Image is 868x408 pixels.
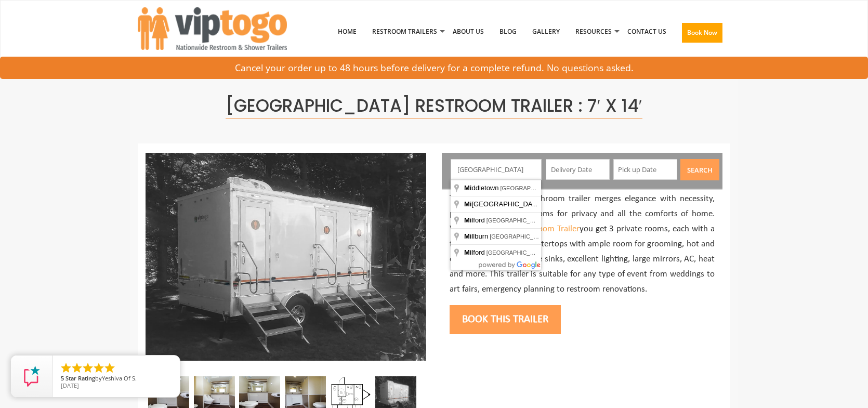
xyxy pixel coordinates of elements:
[450,305,561,334] button: Book this trailer
[464,232,471,240] span: Mi
[146,153,426,361] img: Side view of three station restroom trailer with three separate doors with signs
[464,232,490,240] span: llburn
[620,5,674,59] a: Contact Us
[464,184,501,192] span: ddletown
[464,184,471,192] span: Mi
[464,248,486,256] span: lford
[826,366,868,408] button: Live Chat
[82,362,94,374] li: 
[364,5,445,59] a: Restroom Trailers
[519,225,580,233] a: Restroom Trailer
[464,200,544,208] span: [GEOGRAPHIC_DATA]
[71,362,83,374] li: 
[568,5,620,59] a: Resources
[613,159,677,180] input: Pick up Date
[490,233,612,240] span: [GEOGRAPHIC_DATA], [GEOGRAPHIC_DATA]
[445,5,492,59] a: About Us
[524,5,568,59] a: Gallery
[138,7,287,50] img: VIPTOGO
[450,192,715,297] p: The Vegas 3 station bathroom trailer merges elegance with necessity, providing 3 separate rooms f...
[464,200,471,208] span: Mi
[102,374,137,382] span: Yeshiva Of S.
[61,374,64,382] span: 5
[501,185,623,191] span: [GEOGRAPHIC_DATA], [GEOGRAPHIC_DATA]
[60,362,72,374] li: 
[464,216,486,224] span: lford
[492,5,524,59] a: Blog
[61,375,172,383] span: by
[464,216,471,224] span: Mi
[680,159,719,180] button: Search
[93,362,105,374] li: 
[65,374,95,382] span: Star Rating
[451,159,542,180] input: Enter your Address
[103,362,116,374] li: 
[682,23,722,43] button: Book Now
[464,248,471,256] span: Mi
[330,5,364,59] a: Home
[674,5,730,65] a: Book Now
[61,381,79,389] span: [DATE]
[21,366,42,387] img: Review Rating
[486,249,609,256] span: [GEOGRAPHIC_DATA], [GEOGRAPHIC_DATA]
[486,217,609,223] span: [GEOGRAPHIC_DATA], [GEOGRAPHIC_DATA]
[546,159,610,180] input: Delivery Date
[226,94,642,119] span: [GEOGRAPHIC_DATA] Restroom Trailer : 7′ x 14′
